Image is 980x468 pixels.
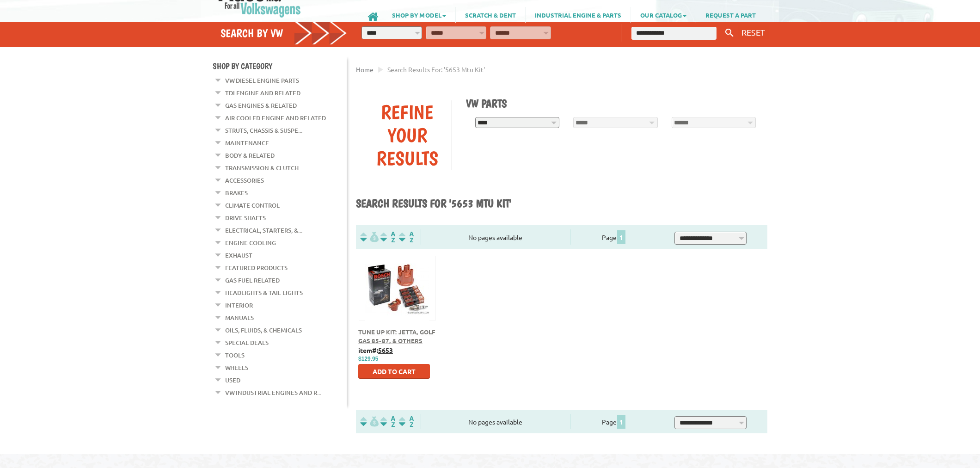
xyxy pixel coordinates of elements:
img: Sort by Headline [379,232,397,242]
a: Special Deals [225,337,269,349]
a: Body & Related [225,149,275,161]
img: filterpricelow.svg [360,232,379,242]
button: Add to Cart [358,364,430,379]
a: Air Cooled Engine and Related [225,112,326,124]
div: No pages available [421,233,570,242]
img: Sort by Sales Rank [397,232,416,242]
a: Used [225,374,240,386]
span: Add to Cart [373,367,416,376]
a: Home [356,65,374,74]
h4: Shop By Category [213,61,347,71]
a: Featured Products [225,262,288,274]
a: Tune Up Kit: Jetta, Golf Gas 85-87, & others [358,328,435,345]
a: Manuals [225,312,254,324]
a: Gas Engines & Related [225,99,297,111]
a: Electrical, Starters, &... [225,224,302,236]
a: Drive Shafts [225,212,266,224]
span: $129.95 [358,356,378,362]
span: RESET [741,27,765,37]
img: filterpricelow.svg [360,416,379,427]
span: 1 [617,230,625,244]
a: Gas Fuel Related [225,274,280,286]
a: Interior [225,299,253,311]
a: Brakes [225,187,248,199]
a: Exhaust [225,249,252,261]
a: Climate Control [225,199,280,211]
h1: Search results for '5653 mtu kit' [356,197,767,211]
h4: Search by VW [220,26,347,40]
div: Page [570,229,658,245]
a: Struts, Chassis & Suspe... [225,124,302,136]
a: TDI Engine and Related [225,87,300,99]
a: Tools [225,349,245,361]
a: Headlights & Tail Lights [225,287,303,299]
a: REQUEST A PART [696,7,765,23]
a: Maintenance [225,137,269,149]
a: OUR CATALOG [631,7,696,23]
span: Search results for: '5653 mtu kit' [387,65,485,74]
div: Page [570,414,658,429]
div: Refine Your Results [363,100,452,170]
a: SCRATCH & DENT [456,7,525,23]
u: 5653 [378,346,393,354]
button: RESET [738,25,769,39]
a: Wheels [225,362,248,374]
a: SHOP BY MODEL [383,7,455,23]
b: item#: [358,346,393,354]
button: Keyword Search [723,25,736,41]
a: VW Industrial Engines and R... [225,387,321,399]
a: Accessories [225,174,264,186]
a: Engine Cooling [225,237,276,249]
h1: VW Parts [466,97,761,110]
a: Oils, Fluids, & Chemicals [225,324,302,336]
a: INDUSTRIAL ENGINE & PARTS [526,7,631,23]
img: Sort by Headline [379,416,397,427]
span: 1 [617,415,625,429]
a: VW Diesel Engine Parts [225,74,299,86]
a: Transmission & Clutch [225,162,299,174]
div: No pages available [421,417,570,427]
img: Sort by Sales Rank [397,416,416,427]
